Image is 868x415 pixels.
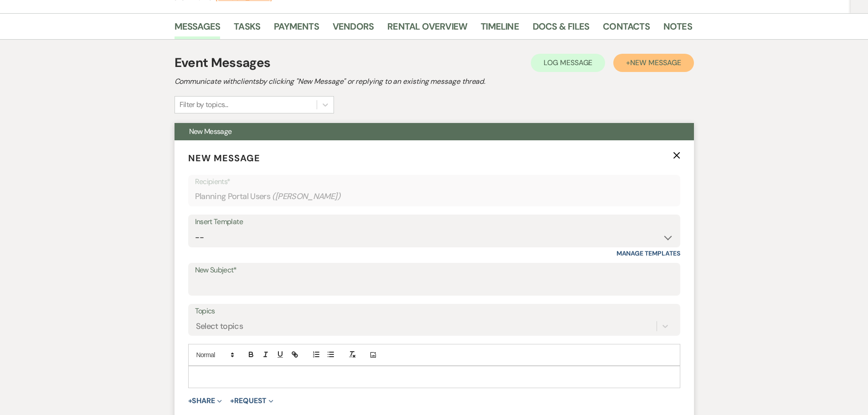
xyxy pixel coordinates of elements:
a: Vendors [333,19,374,39]
div: Planning Portal Users [195,188,673,205]
span: + [188,397,192,405]
span: New Message [188,152,260,164]
button: Share [188,397,222,405]
button: +New Message [613,54,693,72]
span: Log Message [544,58,592,67]
button: Request [230,397,273,405]
span: New Message [630,58,681,67]
a: Rental Overview [387,19,467,39]
span: New Message [189,127,232,136]
a: Messages [175,19,221,39]
div: Insert Template [195,215,673,229]
a: Tasks [234,19,260,39]
h1: Event Messages [175,53,271,72]
button: Log Message [531,54,605,72]
div: Select topics [196,320,243,333]
label: Topics [195,305,673,318]
span: + [230,397,234,405]
a: Manage Templates [616,249,680,257]
div: Filter by topics... [180,99,228,110]
a: Contacts [603,19,650,39]
a: Notes [663,19,692,39]
span: ( [PERSON_NAME] ) [272,190,340,203]
a: Timeline [481,19,519,39]
h2: Communicate with clients by clicking "New Message" or replying to an existing message thread. [175,76,694,87]
label: New Subject* [195,264,673,277]
p: Recipients* [195,176,673,188]
a: Docs & Files [533,19,589,39]
a: Payments [274,19,319,39]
